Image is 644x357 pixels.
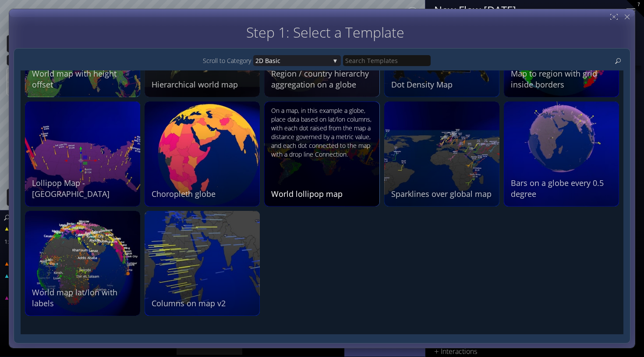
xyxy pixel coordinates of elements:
span: Step 1: Select a Template [246,23,404,42]
div: 1: Size of dot = Win percent... [1,284,112,294]
input: Search Templates [343,55,431,66]
div: New Flow [DATE] [434,4,616,15]
div: Hierarchical world map [152,79,255,90]
img: 226608.jpg [504,101,619,206]
div: On a map, in this example a globe, place data based on lat/lon columns, with each dot raised from... [271,106,375,159]
div: Columns on map v2 [152,298,255,309]
div: Legend 1: [1,246,112,256]
img: 226593.jpg [25,211,140,316]
img: 226616.jpg [384,101,499,206]
div: Lollipop Map - [GEOGRAPHIC_DATA] [32,178,135,199]
div: Undo action [7,189,42,206]
div: Dot Density Map [391,79,495,90]
div: Map to region with grid inside borders [511,68,614,90]
div: Bars on a globe every 0.5 degree [511,178,614,199]
div: World map lat/lon with labels [32,287,135,309]
div: Region / country hierarchy aggregation on a globe [271,68,375,90]
div: Choropleth globe [152,189,255,199]
img: 226717.jpg [264,101,379,206]
div: Sparklines over global map [391,189,495,199]
img: 227793.jpg [145,101,260,206]
span: ic [276,55,330,66]
div: Scroll to Category [203,55,253,66]
img: 298181.jpg [145,211,260,316]
div: 1: DataSet1_Top_20_Happiest_Countries_2017_2023_with_coords.csv [1,237,112,246]
div: Interactions [434,346,624,357]
img: 227809.jpg [25,101,140,206]
div: World lollipop map [271,189,375,199]
span: 2D Bas [255,55,276,66]
div: World map with height offset [32,68,135,90]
